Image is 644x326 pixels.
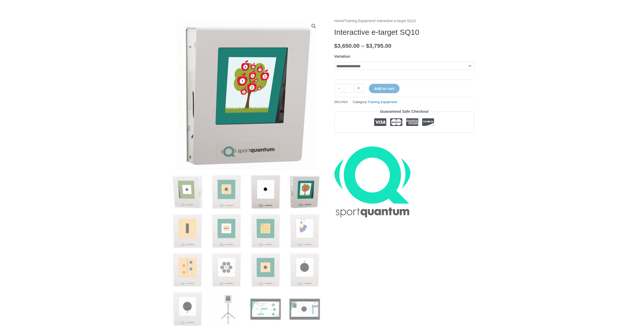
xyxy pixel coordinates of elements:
input: Product quantity [344,84,354,93]
img: Interactive e-target SQ10 - Image 4 [287,174,322,209]
a: Training Equipment [344,19,375,23]
img: Interactive e-target SQ10 - Image 10 [209,252,244,287]
span: $ [334,43,338,49]
span: Category: [353,99,397,105]
img: Interactive e-target SQ10 - Image 9 [170,252,205,287]
span: N/A [342,100,348,104]
button: Add to cart [369,84,400,93]
img: Interactive e-target SQ10 - Image 8 [287,213,322,248]
label: Variation [334,54,350,58]
nav: Breadcrumb [334,18,474,24]
h1: Interactive e-target SQ10 [334,28,474,37]
span: – [361,43,365,49]
img: Interactive e-target SQ10 - Image 7 [248,213,283,248]
img: Interactive e-target SQ10 - Image 6 [209,213,244,248]
bdi: 3,795.00 [366,43,391,49]
a: - [334,84,344,93]
a: + [354,84,364,93]
img: SQ10 Interactive e-target [170,174,205,209]
a: Home [334,19,344,23]
img: Interactive e-target SQ10 - Image 12 [287,252,322,287]
span: SKU: [334,99,348,105]
bdi: 3,650.00 [334,43,360,49]
img: Interactive e-target SQ10 - Image 3 [248,174,283,209]
img: Interactive e-target SQ10 - Image 2 [209,174,244,209]
img: Interactive e-target SQ10 - Image 5 [170,213,205,248]
img: Interactive e-target SQ10 - Image 4 [170,18,322,170]
a: View full-screen image gallery [309,22,318,31]
a: SportQuantum [334,146,410,217]
a: Training Equipment [368,100,397,104]
img: Interactive e-target SQ10 - Image 11 [248,252,283,287]
iframe: Customer reviews powered by Trustpilot [334,137,474,143]
legend: Guaranteed Safe Checkout [378,108,431,115]
span: $ [366,43,369,49]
